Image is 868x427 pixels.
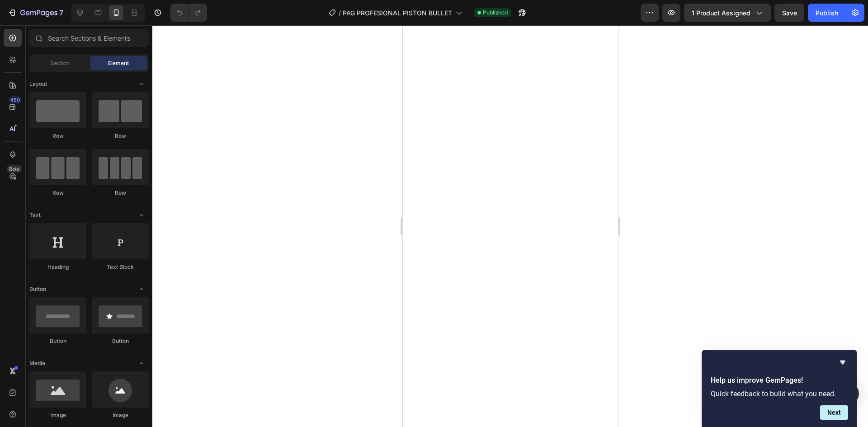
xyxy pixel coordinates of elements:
span: Text [29,211,41,219]
iframe: Design area [403,25,618,427]
button: Hide survey [837,357,848,368]
div: Button [92,337,149,345]
input: Search Sections & Elements [29,29,149,47]
span: / [339,8,341,18]
span: Element [108,59,129,67]
div: Row [92,132,149,140]
span: Toggle open [134,77,149,91]
span: PAG PROFESIONAL PISTON BULLET [343,8,452,18]
div: 450 [9,96,22,103]
span: Media [29,359,45,367]
span: Toggle open [134,356,149,371]
button: Save [774,4,804,22]
div: Button [29,337,86,345]
button: Publish [808,4,846,22]
span: 1 product assigned [692,8,750,18]
div: Row [92,189,149,197]
p: Quick feedback to build what you need. [711,389,848,398]
h2: Help us improve GemPages! [711,375,848,386]
div: Help us improve GemPages! [711,357,848,420]
span: Button [29,285,46,293]
span: Layout [29,80,47,88]
div: Heading [29,263,86,271]
div: Beta [7,165,22,173]
button: Next question [820,405,848,420]
div: Image [92,411,149,419]
button: 1 product assigned [684,4,771,22]
span: Section [50,59,70,67]
span: Toggle open [134,282,149,296]
p: 7 [59,7,63,18]
div: Image [29,411,86,419]
span: Published [483,9,508,17]
div: Row [29,189,86,197]
span: Save [782,9,797,17]
span: Toggle open [134,208,149,222]
div: Undo/Redo [170,4,207,22]
div: Publish [816,8,838,18]
div: Row [29,132,86,140]
div: Text Block [92,263,149,271]
button: 7 [4,4,67,22]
